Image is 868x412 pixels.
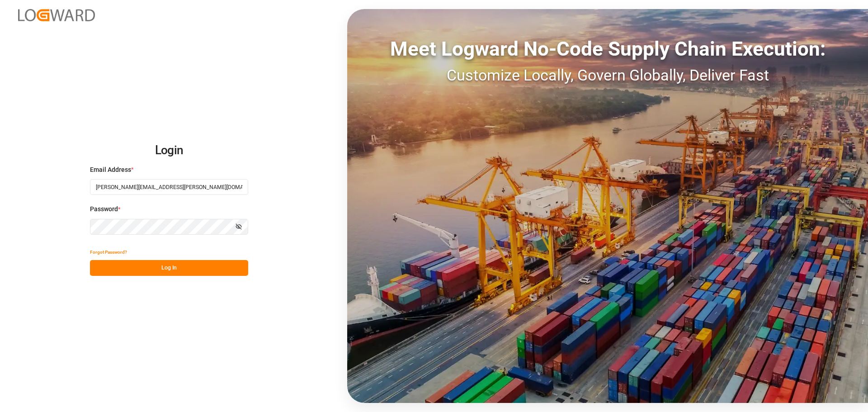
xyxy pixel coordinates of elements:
[18,9,95,21] img: Logward_new_orange.png
[90,179,248,195] input: Enter your email
[347,34,868,64] div: Meet Logward No-Code Supply Chain Execution:
[90,260,248,276] button: Log In
[90,136,248,165] h2: Login
[90,204,118,214] span: Password
[90,244,127,260] button: Forgot Password?
[90,165,131,175] span: Email Address
[347,64,868,87] div: Customize Locally, Govern Globally, Deliver Fast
